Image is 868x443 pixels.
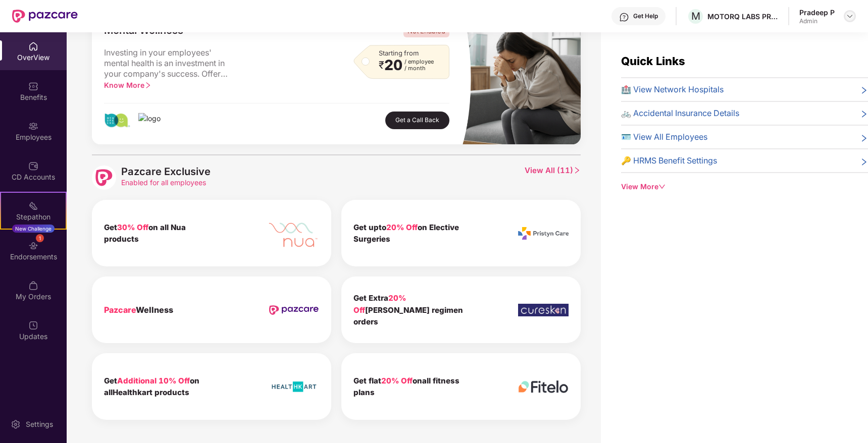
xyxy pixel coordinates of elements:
span: Pazcare Exclusive [121,165,211,178]
span: 🔑 HRMS Benefit Settings [621,154,717,167]
span: 🪪 View All Employees [621,131,707,143]
span: Additional 10% Off [117,376,190,385]
img: svg+xml;base64,PHN2ZyBpZD0iQmVuZWZpdHMiIHhtbG5zPSJodHRwOi8vd3d3LnczLm9yZy8yMDAwL3N2ZyIgd2lkdGg9Ij... [28,81,38,91]
span: M [691,10,700,22]
div: Pradeep P [799,8,835,17]
span: 20% Off [386,223,418,232]
span: 20% Off [353,293,406,315]
span: 🚲 Accidental Insurance Details [621,107,739,120]
b: Get on allHealthkart products [104,376,199,398]
span: Quick Links [621,54,685,68]
button: Get a Call Back [385,112,449,129]
span: View All ( 11 ) [525,165,581,190]
img: logo [104,113,130,128]
span: 20% Off [381,376,413,385]
b: Get Extra [PERSON_NAME] regimen orders [353,293,463,326]
span: ₹ [379,61,384,69]
div: Stepathon [1,212,66,222]
span: right [860,133,868,143]
span: / month [404,65,434,72]
img: icon [518,380,569,393]
span: Starting from [379,49,419,57]
div: MOTORQ LABS PRIVATE LIMITED [707,12,778,21]
b: Wellness [104,305,173,315]
img: logo [95,169,113,186]
div: 1 [36,234,44,242]
img: logo [138,113,161,128]
span: 20 [384,59,402,72]
div: Admin [799,17,835,25]
span: right [860,85,868,96]
img: icon [269,305,319,315]
span: 🏥 View Network Hospitals [621,83,724,96]
span: Know More [104,81,151,89]
div: Settings [23,419,56,429]
img: New Pazcare Logo [12,10,78,23]
span: right [144,82,151,89]
img: svg+xml;base64,PHN2ZyBpZD0iTXlfT3JkZXJzIiBkYXRhLW5hbWU9Ik15IE9yZGVycyIgeG1sbnM9Imh0dHA6Ly93d3cudz... [28,281,38,291]
img: icon [518,227,569,240]
div: Get Help [633,12,658,20]
img: masked_image [462,12,581,144]
span: Enabled for all employees [121,178,211,187]
span: right [860,156,868,167]
b: Get flat onall fitness plans [353,376,459,398]
img: svg+xml;base64,PHN2ZyBpZD0iRHJvcGRvd24tMzJ4MzIiIHhtbG5zPSJodHRwOi8vd3d3LnczLm9yZy8yMDAwL3N2ZyIgd2... [846,12,854,20]
span: Investing in your employees' mental health is an investment in your company's success. Offer Ment... [104,47,235,80]
span: 30% Off [117,223,148,232]
img: icon [269,217,319,250]
b: Get upto on Elective Surgeries [353,223,459,244]
img: svg+xml;base64,PHN2ZyB4bWxucz0iaHR0cDovL3d3dy53My5vcmcvMjAwMC9zdmciIHdpZHRoPSIyMSIgaGVpZ2h0PSIyMC... [28,201,38,211]
span: right [860,109,868,120]
div: View More [621,181,868,192]
span: / employee [404,59,434,65]
img: svg+xml;base64,PHN2ZyBpZD0iQ0RfQWNjb3VudHMiIGRhdGEtbmFtZT0iQ0QgQWNjb3VudHMiIHhtbG5zPSJodHRwOi8vd3... [28,161,38,171]
img: svg+xml;base64,PHN2ZyBpZD0iVXBkYXRlZCIgeG1sbnM9Imh0dHA6Ly93d3cudzMub3JnLzIwMDAvc3ZnIiB3aWR0aD0iMj... [28,320,38,330]
img: icon [518,304,569,316]
img: icon [269,376,319,398]
div: New Challenge [12,225,55,233]
img: svg+xml;base64,PHN2ZyBpZD0iSGVscC0zMngzMiIgeG1sbnM9Imh0dHA6Ly93d3cudzMub3JnLzIwMDAvc3ZnIiB3aWR0aD... [619,12,629,22]
img: svg+xml;base64,PHN2ZyBpZD0iRW5kb3JzZW1lbnRzIiB4bWxucz0iaHR0cDovL3d3dy53My5vcmcvMjAwMC9zdmciIHdpZH... [28,241,38,251]
span: down [658,183,666,190]
span: right [573,167,581,174]
img: svg+xml;base64,PHN2ZyBpZD0iRW1wbG95ZWVzIiB4bWxucz0iaHR0cDovL3d3dy53My5vcmcvMjAwMC9zdmciIHdpZHRoPS... [28,121,38,131]
img: svg+xml;base64,PHN2ZyBpZD0iSG9tZSIgeG1sbnM9Imh0dHA6Ly93d3cudzMub3JnLzIwMDAvc3ZnIiB3aWR0aD0iMjAiIG... [28,41,38,51]
img: svg+xml;base64,PHN2ZyBpZD0iU2V0dGluZy0yMHgyMCIgeG1sbnM9Imh0dHA6Ly93d3cudzMub3JnLzIwMDAvc3ZnIiB3aW... [11,419,21,429]
span: Pazcare [104,305,136,315]
b: Get on all Nua products [104,223,186,244]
